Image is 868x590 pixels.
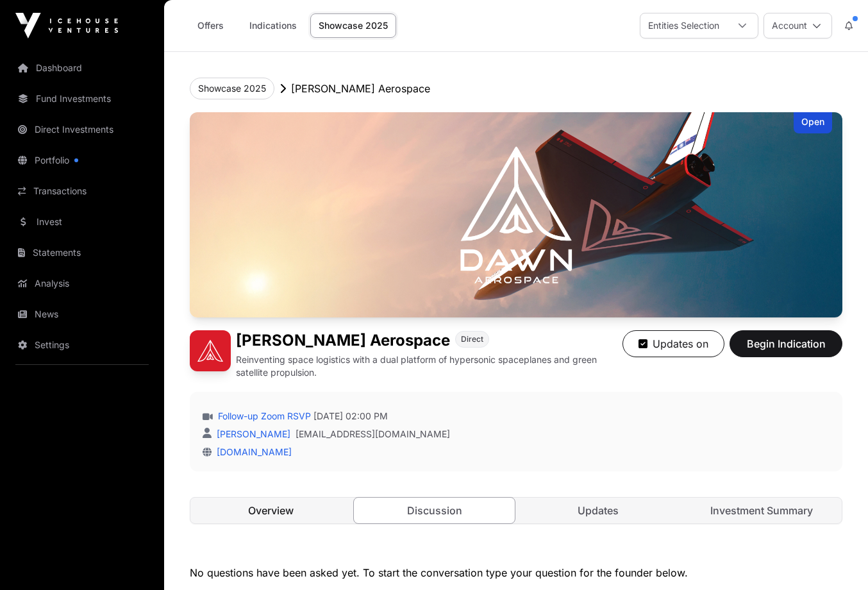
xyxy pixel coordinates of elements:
[10,177,154,205] a: Transactions
[313,410,388,423] span: [DATE] 02:00 PM
[10,146,154,174] a: Portfolio
[10,54,154,82] a: Dashboard
[190,498,842,523] nav: Tabs
[236,353,622,379] p: Reinventing space logistics with a dual platform of hypersonic spaceplanes and green satellite pr...
[10,85,154,113] a: Fund Investments
[10,208,154,236] a: Invest
[190,330,231,371] img: Dawn Aerospace
[310,13,396,38] a: Showcase 2025
[291,81,430,96] p: [PERSON_NAME] Aerospace
[10,300,154,328] a: News
[214,428,290,439] a: [PERSON_NAME]
[15,13,118,38] img: Icehouse Ventures Logo
[10,269,154,298] a: Analysis
[236,330,450,351] h1: [PERSON_NAME] Aerospace
[215,410,311,423] a: Follow-up Zoom RSVP
[353,497,515,524] a: Discussion
[185,13,236,38] a: Offers
[730,343,842,356] a: Begin Indication
[517,498,678,523] a: Updates
[461,334,483,344] span: Direct
[10,331,154,359] a: Settings
[804,528,868,590] iframe: Chat Widget
[10,239,154,267] a: Statements
[10,115,154,144] a: Direct Investments
[622,330,724,357] button: Updates on
[190,112,842,317] img: Dawn Aerospace
[190,498,351,523] a: Overview
[681,498,842,523] a: Investment Summary
[764,13,832,38] button: Account
[746,336,826,351] span: Begin Indication
[190,565,842,580] p: No questions have been asked yet. To start the conversation type your question for the founder be...
[296,428,450,441] a: [EMAIL_ADDRESS][DOMAIN_NAME]
[212,446,292,457] a: [DOMAIN_NAME]
[190,78,274,99] button: Showcase 2025
[640,13,727,38] div: Entities Selection
[730,330,842,357] button: Begin Indication
[794,112,832,133] div: Open
[241,13,305,38] a: Indications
